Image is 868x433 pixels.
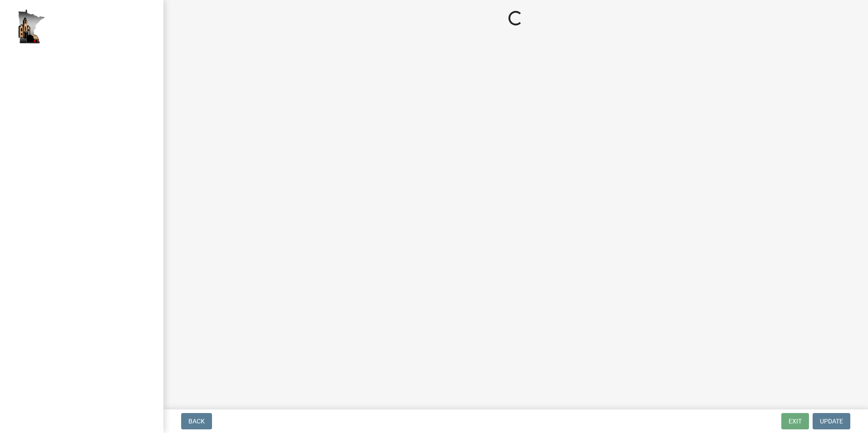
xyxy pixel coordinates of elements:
[781,413,809,429] button: Exit
[181,413,212,429] button: Back
[188,418,205,425] span: Back
[820,418,843,425] span: Update
[813,413,850,429] button: Update
[18,10,45,44] img: Houston County, Minnesota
